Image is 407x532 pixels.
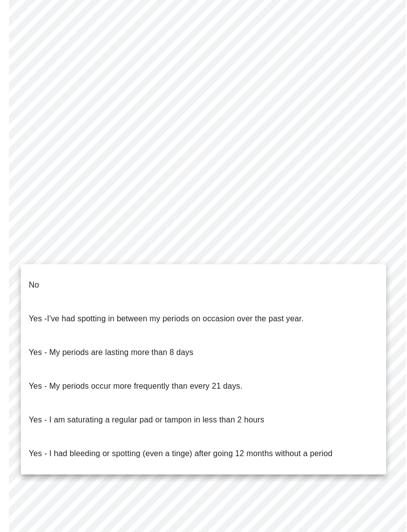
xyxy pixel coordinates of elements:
p: No [29,279,39,291]
p: Yes - I am saturating a regular pad or tampon in less than 2 hours [29,414,264,426]
p: Yes - [29,313,304,325]
p: Yes - My periods are lasting more than 8 days [29,347,194,358]
span: I've had spotting in between my periods on occasion over the past year. [47,314,304,323]
p: Yes - My periods occur more frequently than every 21 days. [29,380,243,392]
p: Yes - I had bleeding or spotting (even a tinge) after going 12 months without a period [29,448,333,460]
